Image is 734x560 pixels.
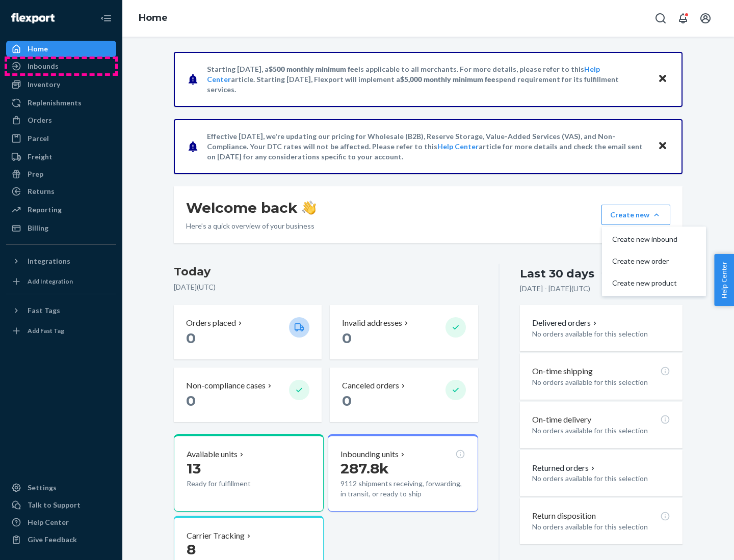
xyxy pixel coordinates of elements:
[6,166,116,182] a: Prep
[6,202,116,218] a: Reporting
[342,380,399,391] p: Canceled orders
[186,329,196,347] span: 0
[6,480,116,496] a: Settings
[612,236,677,243] span: Create new inbound
[6,58,116,74] a: Inbounds
[340,479,465,499] p: 9112 shipments receiving, forwarding, in transit, or ready to ship
[330,368,478,422] button: Canceled orders 0
[6,220,116,236] a: Billing
[28,169,43,179] div: Prep
[28,483,57,493] div: Settings
[186,221,316,231] p: Here’s a quick overview of your business
[328,434,478,512] button: Inbounding units287.8k9112 shipments receiving, forwarding, in transit, or ready to ship
[302,201,316,215] img: hand-wave emoji
[28,223,48,233] div: Billing
[28,205,62,215] div: Reporting
[520,266,594,282] div: Last 30 days
[186,199,316,217] h1: Welcome back
[28,305,60,316] div: Fast Tags
[6,149,116,165] a: Freight
[650,8,671,29] button: Open Search Box
[673,8,693,29] button: Open notifications
[28,277,73,286] div: Add Integration
[28,517,69,527] div: Help Center
[174,368,322,422] button: Non-compliance cases 0
[532,414,591,426] p: On-time delivery
[437,142,479,151] a: Help Center
[207,131,648,162] p: Effective [DATE], we're updating our pricing for Wholesale (B2B), Reserve Storage, Value-Added Se...
[28,186,55,197] div: Returns
[207,64,648,95] p: Starting [DATE], a is applicable to all merchants. For more details, please refer to this article...
[342,317,402,329] p: Invalid addresses
[174,264,478,280] h3: Today
[695,8,716,29] button: Open account menu
[174,305,322,359] button: Orders placed 0
[604,229,704,250] button: Create new inbound
[187,541,196,558] span: 8
[6,302,116,319] button: Fast Tags
[96,8,116,29] button: Close Navigation
[6,112,116,128] a: Orders
[532,329,670,339] p: No orders available for this selection
[6,497,116,513] a: Talk to Support
[532,317,599,329] button: Delivered orders
[6,323,116,339] a: Add Fast Tag
[187,479,281,489] p: Ready for fulfillment
[532,366,593,377] p: On-time shipping
[28,98,82,108] div: Replenishments
[174,434,324,512] button: Available units13Ready for fulfillment
[187,530,245,542] p: Carrier Tracking
[6,273,116,290] a: Add Integration
[532,462,597,474] button: Returned orders
[612,279,677,287] span: Create new product
[532,510,596,522] p: Return disposition
[532,522,670,532] p: No orders available for this selection
[6,253,116,269] button: Integrations
[269,65,358,73] span: $500 monthly minimum fee
[28,79,60,90] div: Inventory
[28,256,70,266] div: Integrations
[28,152,53,162] div: Freight
[6,76,116,93] a: Inventory
[532,473,670,484] p: No orders available for this selection
[174,282,478,292] p: [DATE] ( UTC )
[186,380,266,391] p: Non-compliance cases
[601,205,670,225] button: Create newCreate new inboundCreate new orderCreate new product
[340,460,389,477] span: 287.8k
[6,130,116,147] a: Parcel
[186,392,196,409] span: 0
[612,258,677,265] span: Create new order
[6,41,116,57] a: Home
[187,460,201,477] span: 13
[11,13,55,23] img: Flexport logo
[28,44,48,54] div: Home
[656,139,669,154] button: Close
[130,4,176,33] ol: breadcrumbs
[139,12,168,23] a: Home
[532,377,670,387] p: No orders available for this selection
[532,426,670,436] p: No orders available for this selection
[604,272,704,294] button: Create new product
[714,254,734,306] button: Help Center
[340,449,399,460] p: Inbounding units
[6,514,116,530] a: Help Center
[28,326,64,335] div: Add Fast Tag
[28,61,59,71] div: Inbounds
[28,115,52,125] div: Orders
[520,284,590,294] p: [DATE] - [DATE] ( UTC )
[6,531,116,548] button: Give Feedback
[28,535,77,545] div: Give Feedback
[6,95,116,111] a: Replenishments
[28,500,81,510] div: Talk to Support
[342,392,352,409] span: 0
[28,133,49,144] div: Parcel
[656,72,669,87] button: Close
[6,183,116,200] a: Returns
[330,305,478,359] button: Invalid addresses 0
[186,317,236,329] p: Orders placed
[400,75,495,83] span: $5,000 monthly minimum fee
[342,329,352,347] span: 0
